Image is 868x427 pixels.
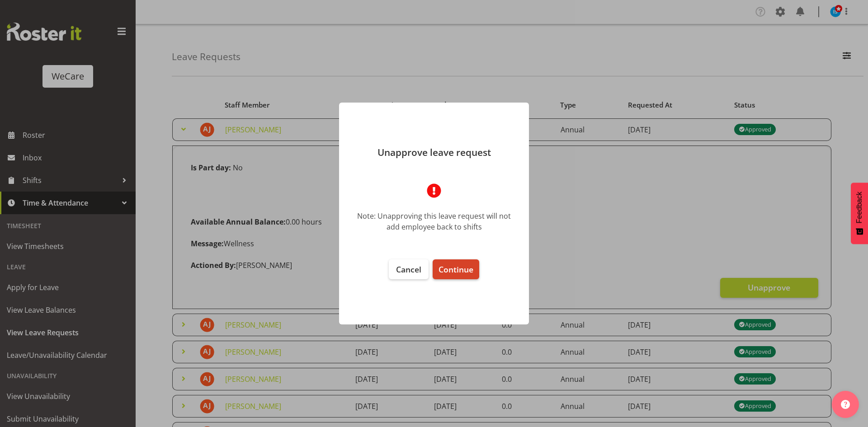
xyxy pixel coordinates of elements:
[855,192,863,223] span: Feedback
[439,264,473,275] span: Continue
[433,259,479,279] button: Continue
[353,211,515,232] div: Note: Unapproving this leave request will not add employee back to shifts
[396,264,421,275] span: Cancel
[851,183,868,244] button: Feedback - Show survey
[389,259,429,279] button: Cancel
[348,148,520,157] p: Unapprove leave request
[841,400,850,409] img: help-xxl-2.png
